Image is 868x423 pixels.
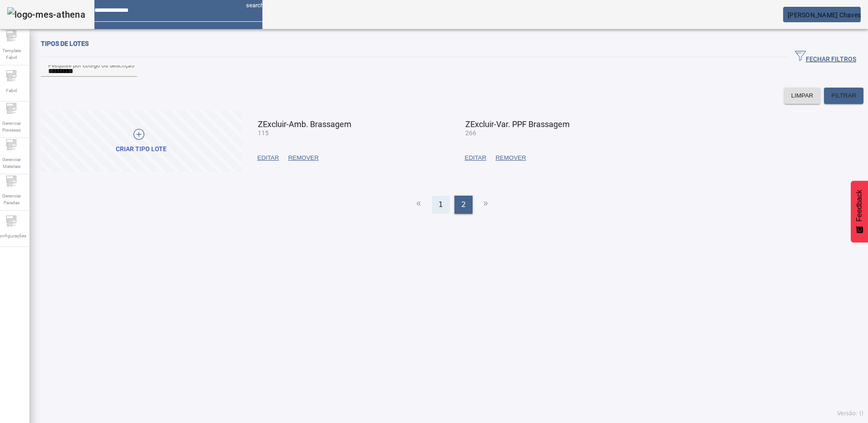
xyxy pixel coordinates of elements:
[851,181,868,242] button: Feedback - Mostrar pesquisa
[41,111,242,172] button: CRIAR TIPO LOTE
[791,91,814,100] span: LIMPAR
[491,150,530,166] button: REMOVER
[253,150,284,166] button: EDITAR
[784,88,821,104] button: LIMPAR
[439,199,443,210] span: 1
[465,119,570,129] span: ZExcluir-Var. PPF Brassagem
[465,129,476,137] span: 266
[257,153,279,162] span: EDITAR
[48,62,134,68] mat-label: Pesquise por código ou descrição
[116,145,167,154] div: CRIAR TIPO LOTE
[288,153,319,162] span: REMOVER
[788,49,863,65] button: FECHAR FILTROS
[460,150,491,166] button: EDITAR
[837,410,863,417] span: Versão: ()
[284,150,323,166] button: REMOVER
[831,91,856,100] span: FILTRAR
[258,129,269,137] span: 115
[795,50,856,64] span: FECHAR FILTROS
[788,11,861,19] span: [PERSON_NAME] Chaves
[855,190,863,221] span: Feedback
[7,7,85,22] img: logo-mes-athena
[3,84,20,97] span: Fabril
[824,88,863,104] button: FILTRAR
[258,119,351,129] span: ZExcluir-Amb. Brassagem
[495,153,526,162] span: REMOVER
[41,40,89,47] span: Tipos de lotes
[465,153,487,162] span: EDITAR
